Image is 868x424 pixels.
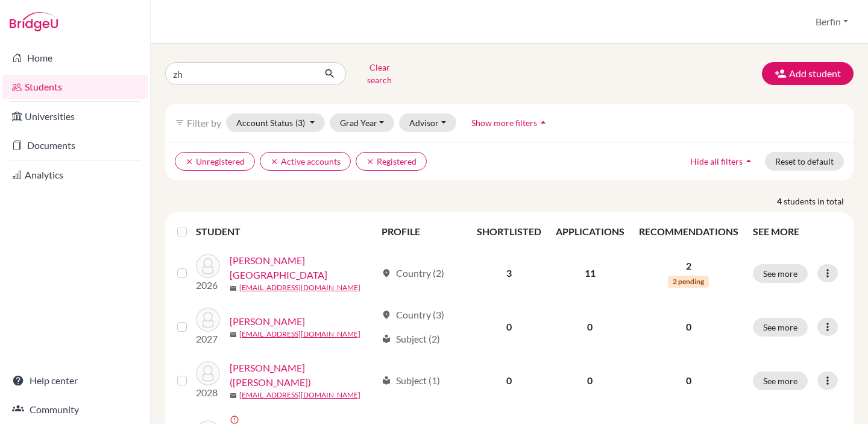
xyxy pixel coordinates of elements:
span: mail [230,331,237,338]
span: mail [230,392,237,399]
span: Show more filters [471,118,537,128]
span: Hide all filters [690,156,743,166]
p: 2028 [196,385,220,400]
button: Clear search [346,58,413,89]
span: Filter by [187,117,221,128]
th: APPLICATIONS [549,217,632,246]
td: 0 [549,353,632,408]
strong: 4 [777,195,784,207]
button: Add student [762,62,854,85]
i: clear [366,157,374,166]
input: Find student by name... [165,62,315,85]
th: SHORTLISTED [470,217,549,246]
button: Advisor [399,113,456,132]
span: location_on [382,310,391,320]
button: Berfin [810,10,854,33]
p: 2026 [196,278,220,293]
span: (3) [295,118,305,128]
td: 3 [470,246,549,300]
td: 0 [549,300,632,353]
img: Zhang, Elina [196,308,220,332]
i: filter_list [175,118,184,127]
a: Community [2,397,148,422]
td: 0 [470,353,549,408]
button: See more [753,372,808,390]
a: Analytics [2,163,148,187]
button: clearActive accounts [260,152,351,171]
button: Show more filtersarrow_drop_up [461,113,559,132]
td: 0 [470,300,549,353]
div: Country (2) [382,266,444,280]
a: [EMAIL_ADDRESS][DOMAIN_NAME] [239,390,360,400]
p: 0 [639,320,738,334]
span: mail [230,285,237,292]
td: 11 [549,246,632,300]
a: Documents [2,133,148,157]
span: 2 pending [668,276,709,288]
span: local_library [382,334,391,344]
a: [PERSON_NAME][GEOGRAPHIC_DATA] [230,253,376,282]
th: STUDENT [196,217,374,246]
p: 2 [639,259,738,273]
th: RECOMMENDATIONS [632,217,746,246]
a: [EMAIL_ADDRESS][DOMAIN_NAME] [239,329,360,340]
button: See more [753,318,808,337]
th: PROFILE [374,217,469,246]
button: Account Status(3) [226,113,325,132]
th: SEE MORE [746,217,849,246]
a: Universities [2,104,148,128]
p: 2027 [196,332,220,346]
span: students in total [784,195,854,207]
a: Students [2,75,148,99]
a: [PERSON_NAME]([PERSON_NAME]) [230,361,376,390]
div: Country (3) [382,308,444,322]
button: Hide all filtersarrow_drop_up [680,152,765,171]
a: Help center [2,369,148,393]
a: Home [2,46,148,70]
a: [EMAIL_ADDRESS][DOMAIN_NAME] [239,282,360,293]
img: Zhao, Zixuan(John) [196,361,220,385]
i: clear [185,157,193,166]
button: clearRegistered [356,152,427,171]
img: Bridge-U [10,12,58,31]
a: [PERSON_NAME] [230,314,305,329]
i: arrow_drop_up [537,116,549,128]
span: local_library [382,376,391,385]
i: arrow_drop_up [743,155,755,167]
img: Chen, Zhenyang [196,254,220,278]
span: location_on [382,268,391,278]
i: clear [270,157,278,166]
div: Subject (1) [382,373,440,388]
button: clearUnregistered [175,152,255,171]
button: See more [753,264,808,283]
button: Reset to default [765,152,844,171]
div: Subject (2) [382,332,440,346]
button: Grad Year [330,113,395,132]
p: 0 [639,373,738,388]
